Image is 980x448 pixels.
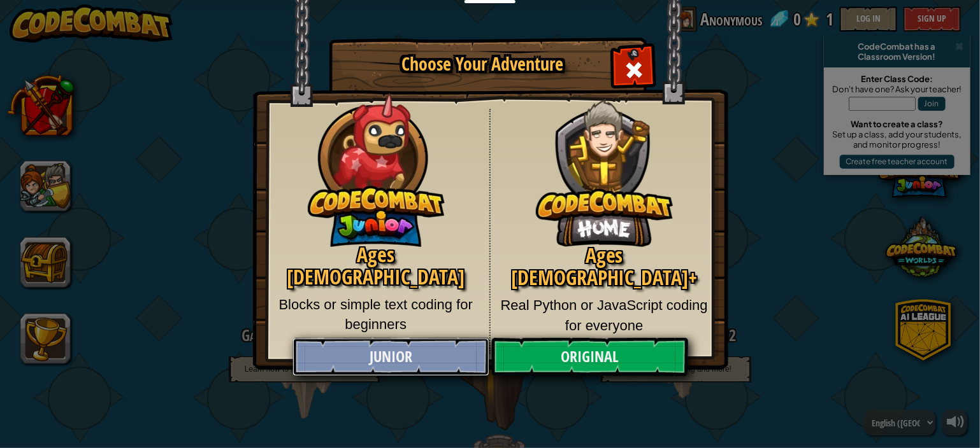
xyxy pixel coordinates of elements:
[500,244,709,289] h2: Ages [DEMOGRAPHIC_DATA]+
[352,55,613,74] h1: Choose Your Adventure
[292,338,489,376] a: Junior
[272,295,480,335] p: Blocks or simple text coding for beginners
[491,338,688,376] a: Original
[308,85,445,247] img: CodeCombat Junior hero character
[536,80,673,247] img: CodeCombat Original hero character
[272,244,480,288] h2: Ages [DEMOGRAPHIC_DATA]
[614,48,654,88] div: Close modal
[500,295,709,335] p: Real Python or JavaScript coding for everyone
